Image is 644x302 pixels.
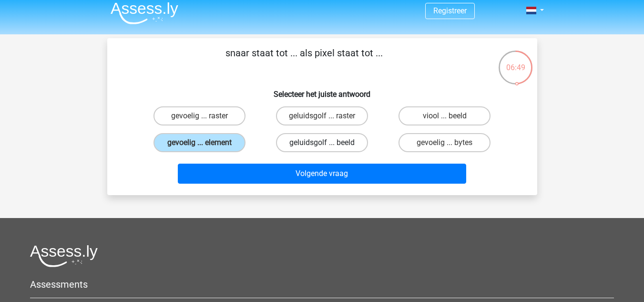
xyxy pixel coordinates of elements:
[178,164,466,184] button: Volgende vraag
[399,133,491,152] label: gevoelig ... bytes
[276,133,368,152] label: geluidsgolf ... beeld
[123,82,522,99] h6: Selecteer het juiste antwoord
[111,2,178,24] img: Assessly
[498,50,533,73] div: 06:49
[433,6,467,15] a: Registreer
[153,106,245,125] label: gevoelig ... raster
[30,245,98,267] img: Assessly logo
[123,46,486,74] p: snaar staat tot ... als pixel staat tot ...
[399,106,491,125] label: viool ... beeld
[153,133,245,152] label: gevoelig ... element
[30,279,614,290] h5: Assessments
[276,106,368,125] label: geluidsgolf ... raster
